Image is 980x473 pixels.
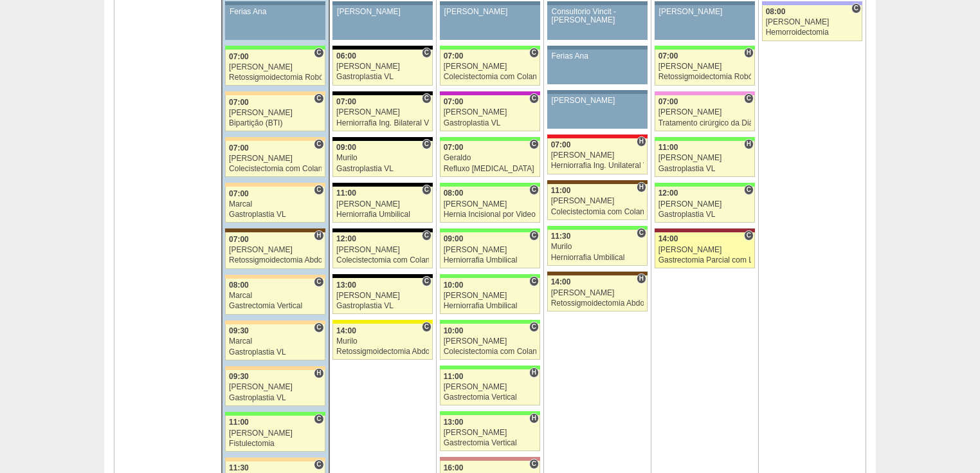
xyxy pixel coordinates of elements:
[314,368,323,378] span: Hospital
[440,232,540,268] a: C 09:00 [PERSON_NAME] Herniorrafia Umbilical
[229,73,322,82] div: Retossigmoidectomia Robótica
[637,274,646,284] span: Hospital
[655,91,755,95] div: Key: Albert Einstein
[551,289,644,297] div: [PERSON_NAME]
[225,137,325,141] div: Key: Bartira
[444,372,464,381] span: 11:00
[762,5,862,41] a: C 08:00 [PERSON_NAME] Hemorroidectomia
[440,320,540,324] div: Key: Brasil
[332,228,433,232] div: Key: Blanc
[336,348,429,356] div: Retossigmoidectomia Abdominal VL
[229,109,322,117] div: [PERSON_NAME]
[229,440,322,448] div: Fistulectomia
[529,230,539,241] span: Consultório
[655,46,755,50] div: Key: Brasil
[658,62,752,71] div: [PERSON_NAME]
[529,139,539,149] span: Consultório
[336,97,356,106] span: 07:00
[336,210,429,219] div: Herniorrafia Umbilical
[444,62,537,71] div: [PERSON_NAME]
[440,141,540,177] a: C 07:00 Geraldo Refluxo [MEDICAL_DATA] esofágico Robótico
[444,210,537,219] div: Hernia Incisional por Video
[529,93,539,104] span: Consultório
[336,281,356,290] span: 13:00
[547,1,648,5] div: Key: Aviso
[762,1,862,5] div: Key: Christóvão da Gama
[225,279,325,315] a: C 08:00 Marcal Gastrectomia Vertical
[422,322,431,332] span: Consultório
[229,326,249,335] span: 09:30
[547,90,648,94] div: Key: Aviso
[225,416,325,452] a: C 11:00 [PERSON_NAME] Fistulectomia
[229,292,322,300] div: Marcal
[229,463,249,472] span: 11:30
[440,369,540,405] a: H 11:00 [PERSON_NAME] Gastrectomia Vertical
[658,73,752,81] div: Retossigmoidectomia Robótica
[547,272,648,275] div: Key: Santa Joana
[444,281,464,290] span: 10:00
[744,185,754,195] span: Consultório
[336,189,356,198] span: 11:00
[547,5,648,40] a: Consultorio Vincit - [PERSON_NAME]
[440,411,540,415] div: Key: Brasil
[229,165,322,173] div: Colecistectomia com Colangiografia VL
[658,189,678,198] span: 12:00
[529,413,539,423] span: Hospital
[440,137,540,141] div: Key: Brasil
[658,51,678,60] span: 07:00
[658,97,678,106] span: 07:00
[336,165,429,173] div: Gastroplastia VL
[551,232,571,241] span: 11:30
[225,50,325,86] a: C 07:00 [PERSON_NAME] Retossigmoidectomia Robótica
[529,48,539,58] span: Consultório
[440,366,540,369] div: Key: Brasil
[314,459,323,470] span: Consultório
[336,119,429,127] div: Herniorrafia Ing. Bilateral VL
[336,51,356,60] span: 06:00
[225,366,325,370] div: Key: Bartira
[552,8,644,24] div: Consultorio Vincit - [PERSON_NAME]
[547,230,648,266] a: C 11:30 Murilo Herniorrafia Umbilical
[336,234,356,243] span: 12:00
[440,278,540,314] a: C 10:00 [PERSON_NAME] Herniorrafia Umbilical
[658,165,752,173] div: Gastroplastia VL
[851,3,861,14] span: Consultório
[529,459,539,469] span: Consultório
[229,302,322,310] div: Gastrectomia Vertical
[440,324,540,360] a: C 10:00 [PERSON_NAME] Colecistectomia com Colangiografia VL
[225,46,325,50] div: Key: Brasil
[655,137,755,141] div: Key: Brasil
[444,256,537,264] div: Herniorrafia Umbilical
[314,48,323,58] span: Consultório
[766,18,859,26] div: [PERSON_NAME]
[229,154,322,163] div: [PERSON_NAME]
[547,138,648,174] a: H 07:00 [PERSON_NAME] Herniorrafia Ing. Unilateral VL
[336,200,429,209] div: [PERSON_NAME]
[314,139,323,149] span: Consultório
[336,73,429,81] div: Gastroplastia VL
[547,184,648,220] a: H 11:00 [PERSON_NAME] Colecistectomia com Colangiografia VL
[229,256,322,264] div: Retossigmoidectomia Abdominal VL
[225,228,325,232] div: Key: Santa Joana
[229,210,322,219] div: Gastroplastia VL
[529,185,539,195] span: Consultório
[336,246,429,254] div: [PERSON_NAME]
[529,367,539,378] span: Hospital
[547,46,648,50] div: Key: Aviso
[225,324,325,360] a: C 09:30 Marcal Gastroplastia VL
[229,52,249,61] span: 07:00
[444,326,464,335] span: 10:00
[655,187,755,223] a: C 12:00 [PERSON_NAME] Gastroplastia VL
[444,51,464,60] span: 07:00
[332,187,433,223] a: C 11:00 [PERSON_NAME] Herniorrafia Umbilical
[551,277,571,286] span: 14:00
[225,275,325,279] div: Key: Bartira
[332,274,433,278] div: Key: Blanc
[444,8,536,16] div: [PERSON_NAME]
[332,5,433,40] a: [PERSON_NAME]
[229,63,322,71] div: [PERSON_NAME]
[336,143,356,152] span: 09:00
[444,189,464,198] span: 08:00
[551,197,644,205] div: [PERSON_NAME]
[229,144,249,153] span: 07:00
